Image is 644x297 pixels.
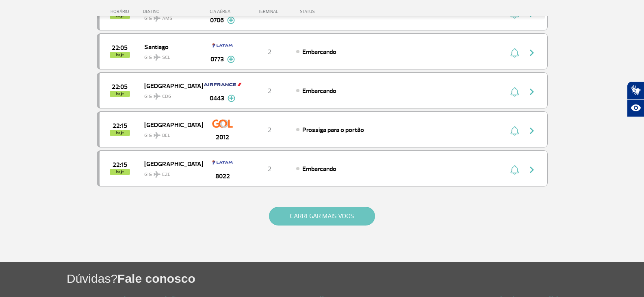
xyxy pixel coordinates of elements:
[627,81,644,117] div: Plugin de acessibilidade da Hand Talk.
[162,54,170,61] span: SCL
[268,165,271,173] span: 2
[627,99,644,117] button: Abrir recursos assistivos.
[227,56,235,63] img: mais-info-painel-voo.svg
[144,167,196,178] span: GIG
[269,207,375,225] button: CARREGAR MAIS VOOS
[302,126,364,134] span: Prossiga para o portão
[144,119,196,130] span: [GEOGRAPHIC_DATA]
[510,87,519,97] img: sino-painel-voo.svg
[302,87,336,95] span: Embarcando
[112,45,128,51] span: 2025-08-27 22:05:00
[143,9,202,14] div: DESTINO
[154,171,160,178] img: destiny_airplane.svg
[268,126,271,134] span: 2
[228,95,235,102] img: mais-info-painel-voo.svg
[268,48,271,56] span: 2
[112,84,128,90] span: 2025-08-27 22:05:00
[113,162,127,168] span: 2025-08-27 22:15:00
[144,128,196,139] span: GIG
[527,165,537,175] img: seta-direita-painel-voo.svg
[243,9,296,14] div: TERMINAL
[67,270,644,287] h1: Dúvidas?
[302,165,336,173] span: Embarcando
[527,87,537,97] img: seta-direita-painel-voo.svg
[296,9,362,14] div: STATUS
[227,17,235,24] img: mais-info-painel-voo.svg
[210,15,224,25] span: 0706
[144,158,196,169] span: [GEOGRAPHIC_DATA]
[627,81,644,99] button: Abrir tradutor de língua de sinais.
[527,48,537,58] img: seta-direita-painel-voo.svg
[162,132,170,139] span: BEL
[144,89,196,100] span: GIG
[144,80,196,91] span: [GEOGRAPHIC_DATA]
[110,52,130,58] span: hoje
[510,126,519,136] img: sino-painel-voo.svg
[510,48,519,58] img: sino-painel-voo.svg
[144,41,196,52] span: Santiago
[510,165,519,175] img: sino-painel-voo.svg
[110,130,130,136] span: hoje
[117,272,195,285] span: Fale conosco
[202,9,243,14] div: CIA AÉREA
[110,169,130,175] span: hoje
[99,9,143,14] div: HORÁRIO
[210,54,224,64] span: 0773
[154,132,160,139] img: destiny_airplane.svg
[162,93,171,100] span: CDG
[527,126,537,136] img: seta-direita-painel-voo.svg
[154,93,160,100] img: destiny_airplane.svg
[154,54,160,61] img: destiny_airplane.svg
[215,171,230,181] span: 8022
[162,171,171,178] span: EZE
[110,91,130,97] span: hoje
[302,48,336,56] span: Embarcando
[113,123,127,129] span: 2025-08-27 22:15:00
[268,87,271,95] span: 2
[144,50,196,61] span: GIG
[216,132,229,142] span: 2012
[210,93,224,103] span: 0443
